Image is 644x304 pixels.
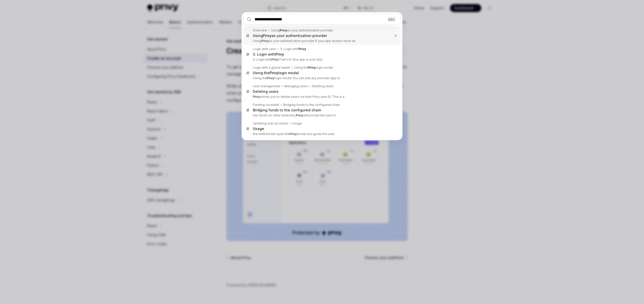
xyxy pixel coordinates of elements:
[294,66,333,70] div: Using the login modal
[253,71,299,75] div: Using the login modal
[271,28,333,32] div: Using as your authentication provider
[253,95,390,99] p: allows you to delete users via their Privy user ID. This is a
[299,47,306,51] b: Privy
[253,108,321,112] div: Bridging funds to the configured chain
[253,84,280,88] div: User management
[312,84,334,88] div: Deleting users
[275,52,284,56] b: Privy
[261,39,269,43] b: Privy
[283,103,340,107] div: Bridging funds to the configured chain
[253,89,278,94] div: Deleting users
[253,33,327,38] div: Using as your authentication provider
[292,121,302,125] div: Usage
[308,66,316,69] b: Privy
[253,52,284,57] div: 3. Login with
[271,58,279,61] b: Privy
[280,28,287,32] b: Privy
[253,58,390,62] p: 3. Login with That's it! Your app is now fully
[280,47,306,51] div: 3. Login with
[253,95,260,99] b: Privy
[253,47,276,51] div: Login with Lens
[253,28,267,32] div: Overview
[253,103,279,107] div: Funding via wallet
[284,84,308,88] div: Managing users
[387,17,396,22] div: ESC
[270,71,278,75] b: Privy
[296,113,303,117] b: Privy
[253,113,390,117] p: has funds on other networks, will prompt the user to
[290,132,297,136] b: Privy
[253,132,390,136] p: the method will open the modal and guide the user
[253,121,288,125] div: Updating user accounts
[253,76,390,80] p: Using the login modal You can add any provider app to
[267,76,274,80] b: Privy
[253,66,290,70] div: Login with a global wallet
[253,126,264,131] div: Usage
[263,33,271,38] b: Privy
[253,39,390,43] p: Using as your authentication provider If your app doesn't have an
